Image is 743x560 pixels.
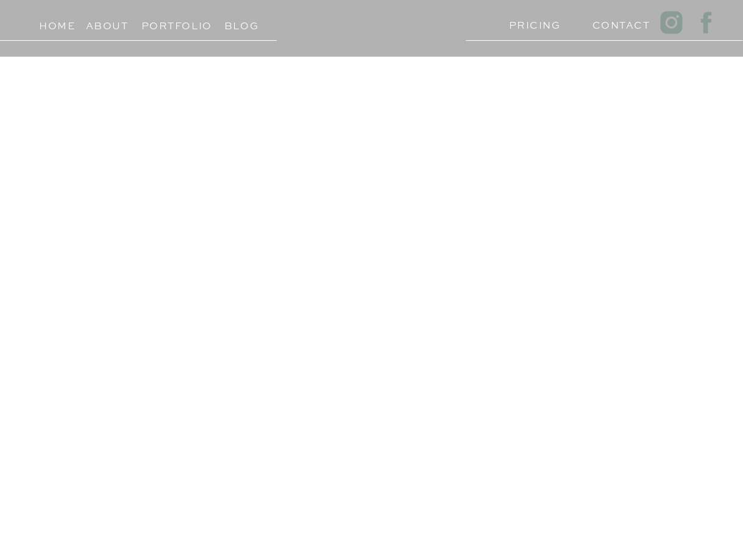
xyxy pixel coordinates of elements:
a: Blog [214,17,269,29]
a: PRICING [509,16,556,28]
a: Contact [592,16,639,28]
p: Creative Wedding & Engagement Photographer & Film Maker Based in [GEOGRAPHIC_DATA] [499,483,738,559]
a: Home [34,17,81,29]
a: About [86,17,129,29]
h1: Artful Storytelling for Adventurous Hearts [183,212,527,272]
a: Portfolio [141,17,197,29]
